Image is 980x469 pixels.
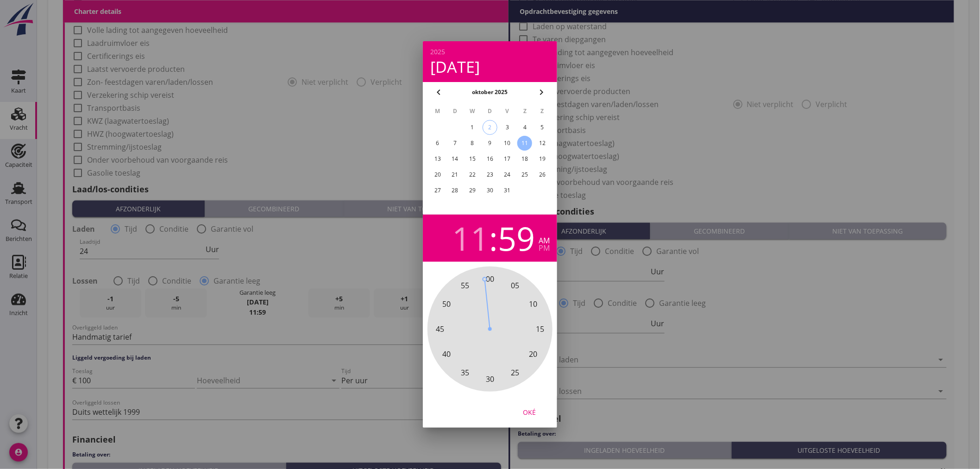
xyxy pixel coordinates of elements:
button: 21 [448,167,463,182]
span: 35 [461,367,469,378]
span: 25 [511,367,519,378]
span: 00 [486,273,494,285]
button: 3 [500,120,515,135]
button: 28 [448,183,463,198]
div: am [539,237,550,244]
button: 9 [483,136,497,151]
div: [DATE] [430,59,550,75]
th: D [482,103,498,119]
th: Z [534,103,551,119]
span: 40 [442,349,451,360]
th: W [464,103,481,119]
th: V [499,103,516,119]
span: 55 [461,280,469,291]
button: 2 [483,120,497,135]
div: pm [539,244,550,252]
button: 12 [535,136,550,151]
button: 20 [430,167,445,182]
button: 7 [448,136,463,151]
div: 2 [483,120,497,134]
span: 05 [511,280,519,291]
button: 1 [465,120,480,135]
button: 17 [500,152,515,166]
button: 27 [430,183,445,198]
div: 59 [498,222,535,254]
span: 20 [529,349,538,360]
button: 14 [448,152,463,166]
button: 29 [465,183,480,198]
button: 30 [483,183,497,198]
span: 10 [529,298,538,310]
i: chevron_right [536,87,547,98]
button: 23 [483,167,497,182]
button: 25 [517,167,532,182]
th: M [429,103,446,119]
button: 11 [517,136,532,151]
i: chevron_left [433,87,444,98]
button: 6 [430,136,445,151]
button: Oké [509,404,550,420]
span: 15 [536,323,544,335]
button: 24 [500,167,515,182]
div: 2025 [430,49,550,55]
div: Oké [516,407,542,417]
div: 11 [452,222,489,254]
button: 31 [500,183,515,198]
span: : [489,222,498,254]
button: 8 [465,136,480,151]
button: 5 [535,120,550,135]
span: 50 [442,298,451,310]
th: Z [517,103,534,119]
button: 13 [430,152,445,166]
button: oktober 2025 [470,85,511,99]
button: 10 [500,136,515,151]
button: 22 [465,167,480,182]
th: D [447,103,464,119]
button: 15 [465,152,480,166]
button: 18 [517,152,532,166]
button: 16 [483,152,497,166]
button: 26 [535,167,550,182]
span: 45 [436,323,444,335]
span: 30 [486,374,494,385]
button: 4 [517,120,532,135]
button: 19 [535,152,550,166]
